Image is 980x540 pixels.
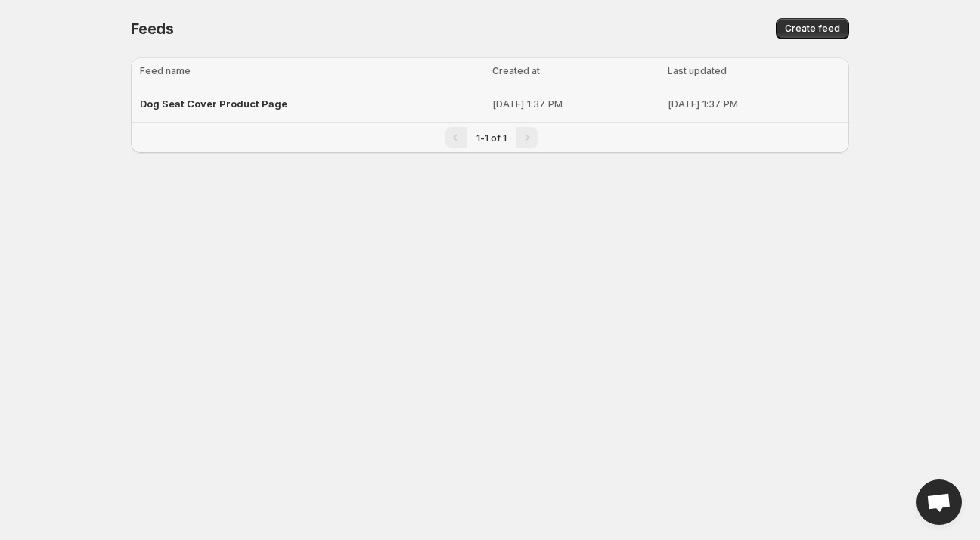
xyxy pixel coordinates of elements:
[131,20,174,38] span: Feeds
[140,98,287,110] span: Dog Seat Cover Product Page
[140,65,191,76] span: Feed name
[668,96,840,111] p: [DATE] 1:37 PM
[476,132,507,144] span: 1-1 of 1
[668,65,727,76] span: Last updated
[916,479,962,525] div: Open chat
[131,122,849,153] nav: Pagination
[776,18,849,39] button: Create feed
[785,23,840,35] span: Create feed
[492,96,659,111] p: [DATE] 1:37 PM
[492,65,540,76] span: Created at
